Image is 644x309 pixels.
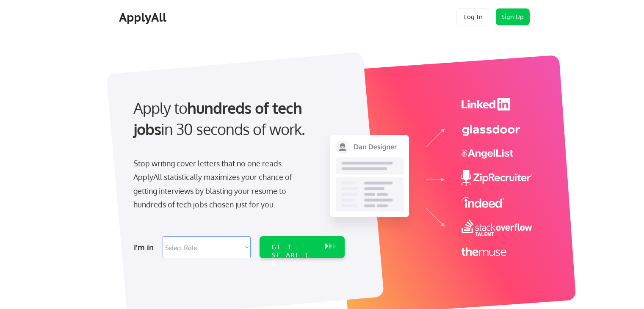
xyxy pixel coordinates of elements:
[456,8,490,25] button: Log In
[119,10,169,25] div: ApplyAll
[496,8,530,25] button: Sign Up
[133,97,341,140] div: Apply to in 30 seconds of work.
[271,243,317,268] div: GET STARTED
[133,98,306,138] strong: hundreds of tech jobs
[134,240,158,254] div: I'm in
[133,157,307,212] div: Stop writing cover letters that no one reads. ApplyAll statistically maximizes your chance of get...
